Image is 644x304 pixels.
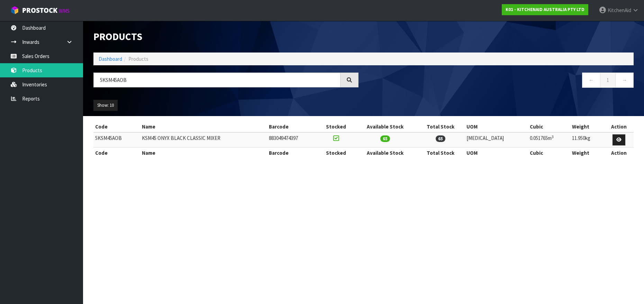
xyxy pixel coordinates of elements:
span: 65 [436,135,445,142]
td: 11.950kg [570,132,604,147]
h1: Products [93,31,359,42]
nav: Page navigation [369,73,634,89]
th: Code [93,147,140,158]
img: cube-alt.png [10,6,19,15]
th: Cubic [528,147,570,158]
span: ProStock [22,6,57,15]
span: KitchenAid [608,7,631,13]
th: Cubic [528,121,570,132]
a: → [615,73,634,87]
th: Total Stock [416,147,465,158]
a: 1 [600,73,616,87]
a: ← [582,73,600,87]
th: Total Stock [416,121,465,132]
td: KSM45 ONYX BLACK CLASSIC MIXER [140,132,267,147]
th: Weight [570,147,604,158]
th: Name [140,147,267,158]
sup: 3 [552,134,554,139]
a: Dashboard [99,56,122,62]
th: Action [604,147,634,158]
td: 5KSM45AOB [93,132,140,147]
th: Name [140,121,267,132]
th: UOM [465,147,528,158]
th: Stocked [318,147,354,158]
th: Available Stock [354,147,416,158]
button: Show: 10 [93,100,118,111]
input: Search products [93,73,341,87]
th: Action [604,121,634,132]
td: [MEDICAL_DATA] [465,132,528,147]
small: WMS [59,8,70,14]
th: Barcode [267,121,318,132]
th: Stocked [318,121,354,132]
span: 65 [380,135,390,142]
th: Barcode [267,147,318,158]
td: 883049474397 [267,132,318,147]
th: Code [93,121,140,132]
strong: K01 - KITCHENAID AUSTRALIA PTY LTD [506,7,584,12]
td: 0.051765m [528,132,570,147]
span: Products [128,56,148,62]
th: Available Stock [354,121,416,132]
th: Weight [570,121,604,132]
th: UOM [465,121,528,132]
